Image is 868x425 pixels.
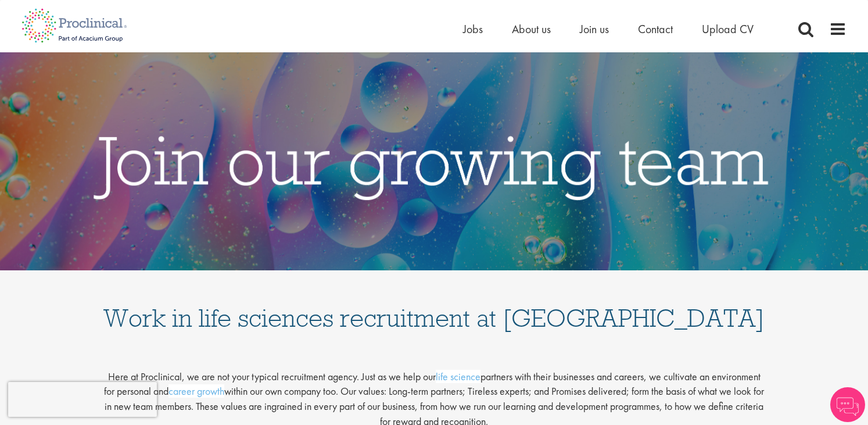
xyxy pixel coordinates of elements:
img: Chatbot [830,387,865,422]
a: About us [512,22,551,37]
h1: Work in life sciences recruitment at [GEOGRAPHIC_DATA] [103,282,765,331]
a: life science [436,370,480,383]
iframe: reCAPTCHA [8,382,157,417]
a: career growth [168,384,224,398]
a: Join us [580,22,609,37]
a: Contact [638,22,673,37]
a: Upload CV [702,22,754,37]
a: Jobs [463,22,483,37]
